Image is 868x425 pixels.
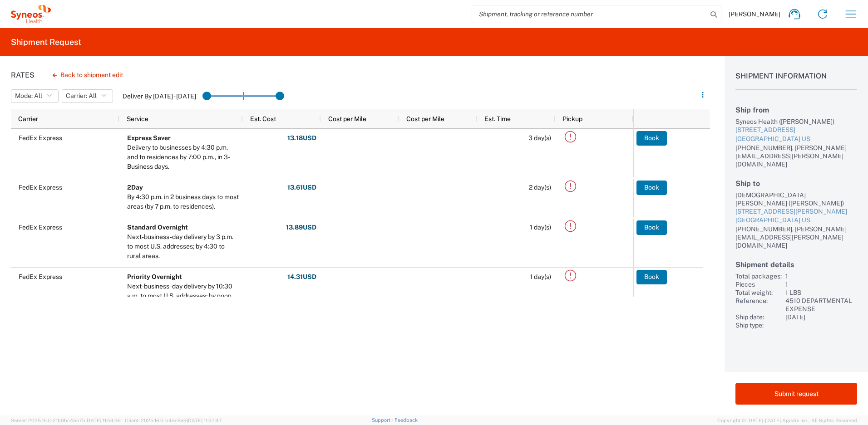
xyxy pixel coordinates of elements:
[735,126,857,135] div: [STREET_ADDRESS]
[735,135,857,144] div: [GEOGRAPHIC_DATA] US
[19,184,62,191] span: FedEx Express
[472,5,707,23] input: Shipment, tracking or reference number
[735,272,782,280] div: Total packages:
[530,224,551,231] span: 1 day(s)
[735,313,782,321] div: Ship date:
[127,143,239,171] div: Delivery to businesses by 4:30 p.m. and to residences by 7:00 p.m., in 3-Business days.
[735,144,857,168] div: [PHONE_NUMBER], [PERSON_NAME][EMAIL_ADDRESS][PERSON_NAME][DOMAIN_NAME]
[735,297,782,313] div: Reference:
[562,115,582,122] span: Pickup
[18,115,38,122] span: Carrier
[11,71,35,79] h1: Rates
[187,418,222,423] span: [DATE] 11:37:47
[529,184,551,191] span: 2 day(s)
[286,220,317,235] button: 13.89USD
[19,224,62,231] span: FedEx Express
[717,416,857,425] span: Copyright © [DATE]-[DATE] Agistix Inc., All Rights Reserved
[250,115,276,122] span: Est. Cost
[484,115,511,122] span: Est. Time
[123,92,196,100] label: Deliver By [DATE] - [DATE]
[785,313,857,321] div: [DATE]
[19,134,62,142] span: FedEx Express
[636,270,667,284] button: Book
[125,418,222,423] span: Client: 2025.16.0-b4dc8a9
[286,223,316,232] strong: 13.89 USD
[287,270,317,284] button: 14.31USD
[287,134,316,142] strong: 13.18 USD
[735,321,782,329] div: Ship type:
[735,207,857,216] div: [STREET_ADDRESS][PERSON_NAME]
[735,117,857,126] div: Syneos Health ([PERSON_NAME])
[406,115,444,122] span: Cost per Mile
[636,131,667,146] button: Book
[735,225,857,249] div: [PHONE_NUMBER], [PERSON_NAME][EMAIL_ADDRESS][PERSON_NAME][DOMAIN_NAME]
[785,280,857,288] div: 1
[636,181,667,195] button: Book
[287,273,316,281] strong: 14.31 USD
[287,181,317,195] button: 13.61USD
[785,288,857,297] div: 1 LBS
[85,418,121,423] span: [DATE] 11:54:36
[735,207,857,225] a: [STREET_ADDRESS][PERSON_NAME][GEOGRAPHIC_DATA] US
[15,92,42,100] span: Mode: All
[735,126,857,143] a: [STREET_ADDRESS][GEOGRAPHIC_DATA] US
[66,92,97,100] span: Carrier: All
[735,72,857,90] h1: Shipment Information
[785,272,857,280] div: 1
[735,216,857,225] div: [GEOGRAPHIC_DATA] US
[735,106,857,114] h2: Ship from
[528,134,551,142] span: 3 day(s)
[127,273,182,280] b: Priority Overnight
[127,192,239,211] div: By 4:30 p.m. in 2 business days to most areas (by 7 p.m. to residences).
[735,383,857,405] button: Submit request
[127,115,148,122] span: Service
[11,89,59,103] button: Mode: All
[127,232,239,261] div: Next-business-day delivery by 3 p.m. to most U.S. addresses; by 4:30 to rural areas.
[395,417,418,423] a: Feedback
[19,273,62,280] span: FedEx Express
[729,10,780,18] span: [PERSON_NAME]
[127,224,188,231] b: Standard Overnight
[372,417,395,423] a: Support
[287,183,316,192] strong: 13.61 USD
[62,89,113,103] button: Carrier: All
[328,115,366,122] span: Cost per Mile
[127,184,143,191] b: 2Day
[735,191,857,207] div: [DEMOGRAPHIC_DATA][PERSON_NAME] ([PERSON_NAME])
[530,273,551,280] span: 1 day(s)
[735,280,782,288] div: Pieces
[45,67,130,83] button: Back to shipment edit
[127,282,239,320] div: Next-business-day delivery by 10:30 a.m. to most U.S. addresses; by noon, 4:30 p.m. or 5 p.m. in ...
[785,297,857,313] div: 4510 DEPARTMENTAL EXPENSE
[11,37,81,48] h2: Shipment Request
[11,418,121,423] span: Server: 2025.16.0-21b0bc45e7b
[127,134,171,142] b: Express Saver
[735,179,857,188] h2: Ship to
[287,131,317,146] button: 13.18USD
[735,260,857,269] h2: Shipment details
[636,220,667,235] button: Book
[735,288,782,297] div: Total weight:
